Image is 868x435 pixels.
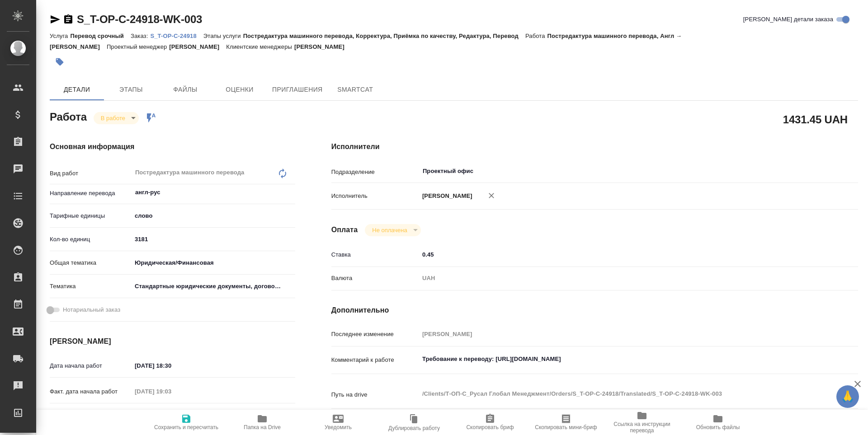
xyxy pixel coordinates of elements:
a: S_T-OP-C-24918 [150,32,203,39]
p: Дата начала работ [50,361,132,370]
p: Последнее изменение [331,330,419,339]
span: Файлы [164,84,207,95]
p: Кол-во единиц [50,235,132,244]
p: Факт. дата начала работ [50,387,132,396]
button: Не оплачена [369,226,410,234]
button: Скопировать ссылку для ЯМессенджера [50,14,61,25]
button: Дублировать работу [376,410,452,435]
span: Этапы [109,84,153,95]
p: Заказ: [131,33,150,39]
p: Проектный менеджер [107,43,169,50]
button: Скопировать бриф [452,410,528,435]
span: Оценки [218,84,261,95]
p: Работа [525,33,547,39]
span: Детали [55,84,99,95]
div: UAH [419,271,814,286]
button: Добавить тэг [50,52,70,72]
p: [PERSON_NAME] [169,43,226,50]
p: Тематика [50,282,132,291]
textarea: Требование к переводу: [URL][DOMAIN_NAME] [419,351,814,367]
span: Скопировать бриф [466,424,514,430]
p: Вид работ [50,169,132,178]
span: Приглашения [272,84,323,95]
h4: Исполнители [331,141,858,152]
span: Сохранить и пересчитать [154,424,218,430]
input: Пустое поле [419,327,814,341]
div: слово [132,208,295,224]
p: Ставка [331,250,419,259]
div: Юридическая/Финансовая [132,255,295,271]
h2: 1431.45 UAH [783,112,848,127]
input: ✎ Введи что-нибудь [132,233,295,246]
button: В работе [98,114,128,122]
h4: Основная информация [50,141,295,152]
button: Скопировать мини-бриф [528,410,604,435]
span: Ссылка на инструкции перевода [609,421,675,434]
p: Путь на drive [331,390,419,399]
span: Уведомить [325,424,352,430]
span: Обновить файлы [696,424,740,430]
button: Обновить файлы [680,410,756,435]
p: Услуга [50,33,70,39]
p: Тарифные единицы [50,211,132,220]
p: Клиентские менеджеры [226,43,294,50]
p: Постредактура машинного перевода, Корректура, Приёмка по качеству, Редактура, Перевод [243,33,525,39]
span: [PERSON_NAME] детали заказа [743,15,833,24]
a: S_T-OP-C-24918-WK-003 [77,13,202,25]
button: Папка на Drive [224,410,300,435]
input: ✎ Введи что-нибудь [132,359,211,372]
button: 🙏 [836,385,859,408]
p: Комментарий к работе [331,355,419,365]
button: Open [809,170,811,172]
p: Подразделение [331,168,419,177]
button: Ссылка на инструкции перевода [604,410,680,435]
div: В работе [365,224,420,236]
p: Исполнитель [331,192,419,201]
div: Стандартные юридические документы, договоры, уставы [132,279,295,294]
p: [PERSON_NAME] [294,43,351,50]
button: Сохранить и пересчитать [148,410,224,435]
p: Общая тематика [50,258,132,267]
h4: Дополнительно [331,305,858,316]
button: Скопировать ссылку [63,14,74,25]
span: Дублировать работу [388,425,440,431]
h4: [PERSON_NAME] [50,336,295,347]
p: [PERSON_NAME] [419,192,472,201]
span: Скопировать мини-бриф [535,424,597,430]
h2: Работа [50,108,87,124]
p: Перевод срочный [70,33,131,39]
button: Open [290,192,292,193]
span: 🙏 [840,387,855,406]
p: S_T-OP-C-24918 [150,33,203,39]
input: ✎ Введи что-нибудь [419,248,814,261]
h4: Оплата [331,225,358,235]
span: Папка на Drive [244,424,281,430]
button: Уведомить [300,410,376,435]
p: Направление перевода [50,189,132,198]
input: ✎ Введи что-нибудь [132,408,211,421]
span: SmartCat [334,84,377,95]
textarea: /Clients/Т-ОП-С_Русал Глобал Менеджмент/Orders/S_T-OP-C-24918/Translated/S_T-OP-C-24918-WK-003 [419,386,814,402]
div: В работе [94,112,139,124]
p: Этапы услуги [203,33,243,39]
button: Удалить исполнителя [481,186,501,206]
input: Пустое поле [132,385,211,398]
span: Нотариальный заказ [63,305,120,314]
p: Валюта [331,274,419,283]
